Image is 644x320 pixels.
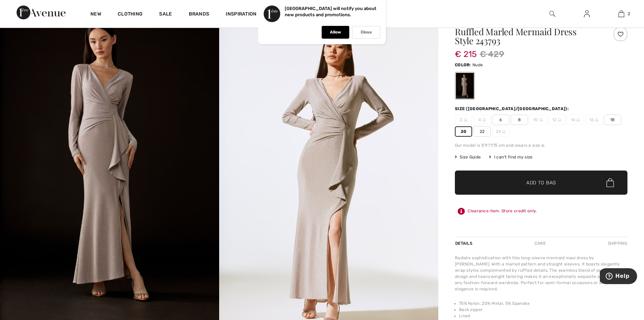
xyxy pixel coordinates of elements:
[584,10,590,18] img: My Info
[482,118,486,122] img: ring-m.svg
[618,10,624,18] img: My Bag
[595,118,598,122] img: ring-m.svg
[455,255,627,292] div: Radiate sophistication with this long-sleeve mermaid maxi dress by [PERSON_NAME]. With a marled p...
[459,307,627,313] li: Back zipper
[455,62,471,67] span: Color:
[361,30,372,35] p: Close
[17,6,66,19] img: 1ère Avenue
[492,126,509,137] span: 24
[455,171,627,195] button: Add to Bag
[600,268,637,285] iframe: Opens a widget where you can find more information
[455,205,627,217] div: Clearance item. Store credit only.
[578,10,595,18] a: Sign In
[474,115,491,125] span: 4
[489,154,533,160] div: I can't find my size
[502,130,506,133] img: ring-m.svg
[585,115,603,125] span: 16
[480,48,505,60] span: € 429
[576,118,580,122] img: ring-m.svg
[464,118,467,122] img: ring-m.svg
[472,62,483,67] span: Nude
[455,27,599,45] h1: Ruffled Marled Mermaid Dress Style 243793
[459,300,627,307] li: 75% Nylon, 20% Metal, 5% Spandex
[455,237,474,250] div: Details
[529,237,552,250] div: Care
[459,313,627,319] li: Lined
[529,115,547,125] span: 10
[474,126,491,137] span: 22
[456,73,474,99] div: Nude
[558,118,561,122] img: ring-m.svg
[226,11,256,18] span: Inspiration
[567,115,584,125] span: 14
[189,11,209,18] a: Brands
[511,115,528,125] span: 8
[159,11,172,18] a: Sale
[548,115,565,125] span: 12
[455,115,472,125] span: 2
[606,178,614,187] img: Bag.svg
[604,115,621,125] span: 18
[455,126,472,137] span: 20
[455,154,481,160] span: Size Guide
[539,118,543,122] img: ring-m.svg
[492,115,509,125] span: 6
[549,10,555,18] img: search the website
[285,6,377,17] p: [GEOGRAPHIC_DATA] will notify you about new products and promotions.
[90,11,101,18] a: New
[606,237,627,250] div: Shipping
[330,30,341,35] p: Allow
[604,10,638,18] a: 2
[455,42,477,59] span: € 215
[628,11,630,17] span: 2
[455,142,627,148] div: Our model is 5'9"/175 cm and wears a size 6.
[455,106,570,112] div: Size ([GEOGRAPHIC_DATA]/[GEOGRAPHIC_DATA]):
[526,179,556,186] span: Add to Bag
[118,11,143,18] a: Clothing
